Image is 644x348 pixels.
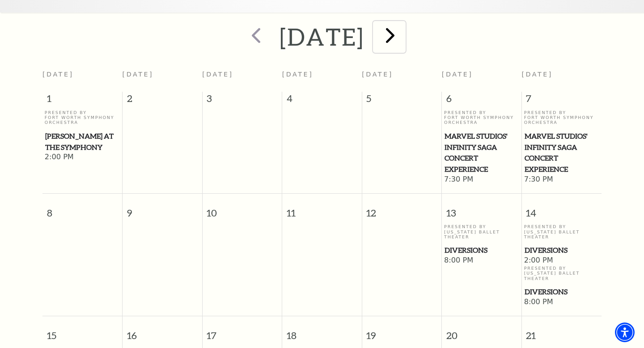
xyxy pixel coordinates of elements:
[442,71,473,78] span: [DATE]
[442,92,521,110] span: 6
[444,110,519,125] p: Presented By Fort Worth Symphony Orchestra
[45,153,120,162] span: 2:00 PM
[45,131,120,153] span: [PERSON_NAME] at the Symphony
[238,21,271,53] button: prev
[362,71,393,78] span: [DATE]
[42,316,122,347] span: 15
[42,71,74,78] span: [DATE]
[442,316,521,347] span: 20
[524,110,600,125] p: Presented By Fort Worth Symphony Orchestra
[203,316,282,347] span: 17
[525,131,599,175] span: Marvel Studios' Infinity Saga Concert Experience
[123,92,202,110] span: 2
[45,110,120,125] p: Presented By Fort Worth Symphony Orchestra
[202,71,233,78] span: [DATE]
[522,316,602,347] span: 21
[280,22,364,51] h2: [DATE]
[203,92,282,110] span: 3
[615,323,635,342] div: Accessibility Menu
[525,245,599,256] span: Diversions
[442,194,521,225] span: 13
[362,194,442,225] span: 12
[362,92,442,110] span: 5
[524,175,600,185] span: 7:30 PM
[42,194,122,225] span: 8
[522,194,602,225] span: 14
[282,194,362,225] span: 11
[362,316,442,347] span: 19
[521,71,553,78] span: [DATE]
[123,194,202,225] span: 9
[282,316,362,347] span: 18
[282,71,314,78] span: [DATE]
[123,316,202,347] span: 16
[444,175,519,185] span: 7:30 PM
[203,194,282,225] span: 10
[444,256,519,266] span: 8:00 PM
[524,256,600,266] span: 2:00 PM
[525,286,599,297] span: Diversions
[522,92,602,110] span: 7
[444,224,519,239] p: Presented By [US_STATE] Ballet Theater
[445,245,519,256] span: Diversions
[524,297,600,307] span: 8:00 PM
[524,224,600,239] p: Presented By [US_STATE] Ballet Theater
[282,92,362,110] span: 4
[445,131,519,175] span: Marvel Studios' Infinity Saga Concert Experience
[42,92,122,110] span: 1
[123,71,154,78] span: [DATE]
[524,266,600,281] p: Presented By [US_STATE] Ballet Theater
[373,21,406,53] button: next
